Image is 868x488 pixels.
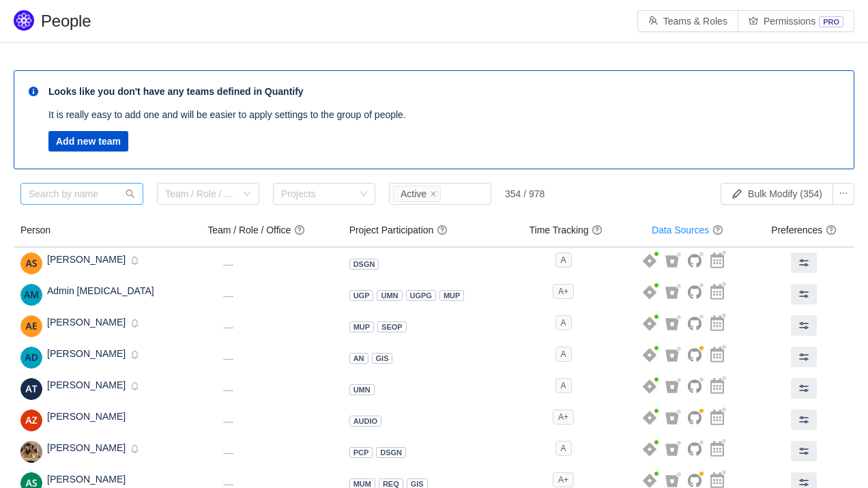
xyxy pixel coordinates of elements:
i: icon: down [243,190,251,199]
i: icon: bell [130,382,139,390]
span: [PERSON_NAME] [47,474,126,485]
i: icon: bell [130,319,139,328]
p: It is really easy to add one and will be easier to apply settings to the group of people. [48,108,840,121]
span: A+ [553,410,574,425]
small: ---- [223,291,233,300]
small: ---- [223,323,233,331]
div: Active [401,186,426,201]
img: AT-0.png [20,378,42,400]
div: 354 / 978 [505,188,545,199]
i: icon: bell [130,256,139,265]
span: Admin [MEDICAL_DATA] [47,285,154,296]
span: GIS [411,480,424,488]
div: Team / Role / Office [165,187,236,201]
span: GIS [376,354,389,362]
span: UGPG [410,291,432,300]
button: icon: ellipsis [833,183,854,205]
span: question [826,225,837,235]
li: Active [393,186,441,202]
h4: Team / Role / Office [207,223,335,237]
img: AD-4.png [20,347,42,369]
button: icon: crownPermissionsPRO [738,10,854,32]
span: Project Participation [349,225,448,235]
input: Search by name [20,183,143,205]
span: AUDIO [353,417,377,425]
span: A [555,253,572,268]
span: UGP [353,291,370,300]
img: AZ-1.png [20,410,42,431]
button: Bulk Modify (354) [721,183,833,205]
a: Data Sources [652,225,709,235]
span: UMN [381,291,398,300]
span: DSGN [380,448,402,457]
small: ---- [223,386,233,394]
span: PCP [353,448,369,457]
span: MUP [444,291,460,300]
h4: Person [20,223,194,237]
img: Quantify [14,10,34,31]
span: DSGN [353,260,375,268]
span: A [555,378,572,393]
i: icon: search [126,189,135,199]
span: [PERSON_NAME] [47,254,126,265]
i: icon: bell [130,350,139,359]
button: Add new team [48,131,128,152]
span: Preferences [771,225,837,235]
span: A [555,315,572,330]
small: ---- [223,354,233,362]
small: ---- [223,417,233,425]
img: AE-6.png [20,315,42,337]
span: [PERSON_NAME] [47,379,126,390]
h4: Time Tracking [517,223,615,237]
span: REQ [383,480,399,488]
span: A [555,347,572,362]
span: [PERSON_NAME] [47,348,126,359]
span: question [437,225,448,235]
small: ---- [223,448,233,457]
i: icon: close [430,190,437,199]
small: ---- [223,480,233,488]
small: ---- [223,260,233,268]
i: icon: down [360,190,368,199]
span: [PERSON_NAME] [47,411,126,422]
span: question [294,225,305,235]
span: SEOP [381,323,403,331]
strong: Looks like you don't have any teams defined in Quantify [48,86,304,97]
span: UMN [353,386,371,394]
span: A+ [553,284,574,299]
i: icon: bell [130,444,139,453]
span: MUM [353,480,371,488]
button: icon: teamTeams & Roles [637,10,738,32]
span: MUP [353,323,370,331]
span: A+ [553,472,574,487]
span: question [712,225,723,235]
div: Projects [281,187,355,201]
span: [PERSON_NAME] [47,317,126,328]
h1: People [41,11,197,31]
img: AM-4.png [20,284,42,306]
img: 32 [20,441,42,463]
span: AN [353,354,364,362]
img: d863d50eb911ca1830431f89c446f2ad [20,253,42,274]
span: A [555,441,572,456]
span: [PERSON_NAME] [47,442,126,453]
